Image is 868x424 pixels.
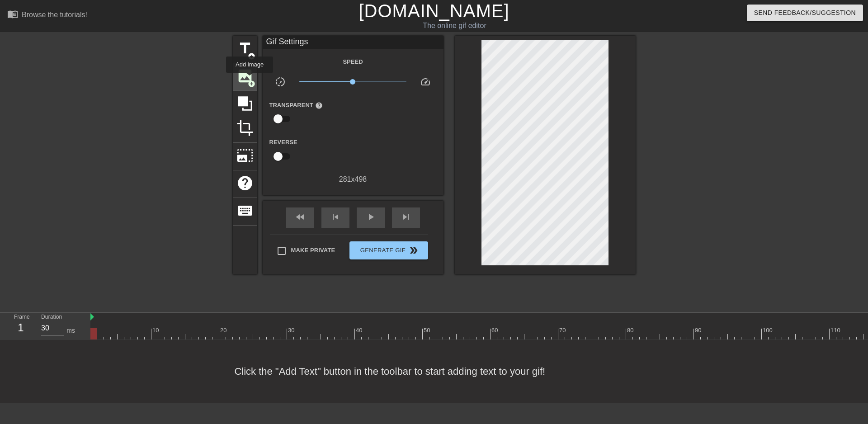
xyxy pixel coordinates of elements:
[747,5,863,21] button: Send Feedback/Suggestion
[295,212,306,222] span: fast_rewind
[236,40,254,57] span: title
[365,212,376,222] span: play_arrow
[14,320,28,336] div: 1
[359,1,509,21] a: [DOMAIN_NAME]
[152,326,160,335] div: 10
[424,326,432,335] div: 50
[559,326,567,335] div: 70
[401,212,411,222] span: skip_next
[236,147,254,164] span: photo_size_select_large
[7,9,18,19] span: menu_book
[66,326,75,335] div: ms
[291,246,335,255] span: Make Private
[491,326,500,335] div: 60
[356,326,364,335] div: 40
[41,315,62,320] label: Duration
[830,326,842,335] div: 110
[294,20,615,31] div: The online gif editor
[353,245,424,256] span: Generate Gif
[695,326,703,335] div: 90
[408,245,419,256] span: double_arrow
[248,80,255,88] span: add_circle
[349,241,428,259] button: Generate Gif
[236,119,254,137] span: crop
[269,138,297,147] label: Reverse
[236,202,254,219] span: keyboard
[420,76,431,87] span: speed
[275,76,286,87] span: slow_motion_video
[236,174,254,192] span: help
[7,313,34,339] div: Frame
[263,174,443,185] div: 281 x 498
[627,326,635,335] div: 80
[330,212,341,222] span: skip_previous
[343,57,363,66] label: Speed
[220,326,228,335] div: 20
[236,67,254,85] span: image
[248,52,255,60] span: add_circle
[288,326,296,335] div: 30
[754,7,856,19] span: Send Feedback/Suggestion
[7,9,87,23] a: Browse the tutorials!
[263,36,443,49] div: Gif Settings
[269,101,323,110] label: Transparent
[315,102,323,109] span: help
[763,326,774,335] div: 100
[22,11,87,19] div: Browse the tutorials!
